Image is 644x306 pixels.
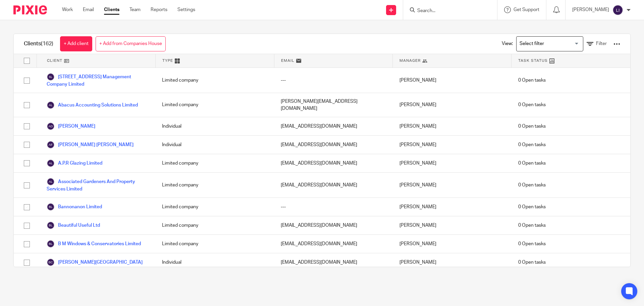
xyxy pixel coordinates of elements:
[60,36,92,51] a: + Add client
[393,154,512,172] div: [PERSON_NAME]
[20,54,33,67] input: Select all
[596,41,607,46] span: Filter
[274,136,393,154] div: [EMAIL_ADDRESS][DOMAIN_NAME]
[155,117,274,135] div: Individual
[492,34,620,54] div: View:
[274,216,393,234] div: [EMAIL_ADDRESS][DOMAIN_NAME]
[155,173,274,198] div: Limited company
[155,235,274,253] div: Limited company
[393,216,512,234] div: [PERSON_NAME]
[24,40,53,47] h1: Clients
[417,8,477,14] input: Search
[518,77,546,84] span: 0 Open tasks
[41,41,53,46] span: (162)
[47,141,55,149] img: svg%3E
[155,68,274,93] div: Limited company
[274,117,393,135] div: [EMAIL_ADDRESS][DOMAIN_NAME]
[274,93,393,117] div: [PERSON_NAME][EMAIL_ADDRESS][DOMAIN_NAME]
[399,58,421,63] span: Manager
[155,198,274,216] div: Limited company
[47,73,149,88] a: [STREET_ADDRESS] Management Company Limited
[47,73,55,81] img: svg%3E
[274,173,393,198] div: [EMAIL_ADDRESS][DOMAIN_NAME]
[47,240,55,248] img: svg%3E
[518,160,546,167] span: 0 Open tasks
[393,173,512,198] div: [PERSON_NAME]
[518,101,546,108] span: 0 Open tasks
[129,6,141,13] a: Team
[274,253,393,271] div: [EMAIL_ADDRESS][DOMAIN_NAME]
[47,101,138,109] a: Abacus Accounting Solutions Limited
[612,5,623,15] img: svg%3E
[155,216,274,234] div: Limited company
[393,235,512,253] div: [PERSON_NAME]
[518,123,546,130] span: 0 Open tasks
[393,117,512,135] div: [PERSON_NAME]
[47,178,55,186] img: svg%3E
[518,182,546,188] span: 0 Open tasks
[47,221,55,229] img: svg%3E
[155,136,274,154] div: Individual
[274,68,393,93] div: ---
[274,154,393,172] div: [EMAIL_ADDRESS][DOMAIN_NAME]
[47,258,143,266] a: [PERSON_NAME][GEOGRAPHIC_DATA]
[516,36,583,51] div: Search for option
[517,38,579,50] input: Search for option
[83,6,94,13] a: Email
[274,198,393,216] div: ---
[104,6,119,13] a: Clients
[393,253,512,271] div: [PERSON_NAME]
[47,141,133,149] a: [PERSON_NAME] [PERSON_NAME]
[518,259,546,266] span: 0 Open tasks
[47,178,149,192] a: Associated Gardeners And Property Services Limited
[47,58,62,63] span: Client
[96,36,166,51] a: + Add from Companies House
[155,154,274,172] div: Limited company
[162,58,173,63] span: Type
[13,5,47,14] img: Pixie
[393,93,512,117] div: [PERSON_NAME]
[393,68,512,93] div: [PERSON_NAME]
[518,222,546,229] span: 0 Open tasks
[47,159,55,167] img: svg%3E
[514,7,539,12] span: Get Support
[274,235,393,253] div: [EMAIL_ADDRESS][DOMAIN_NAME]
[47,101,55,109] img: svg%3E
[47,203,102,211] a: Bannonanon Limited
[393,198,512,216] div: [PERSON_NAME]
[518,141,546,148] span: 0 Open tasks
[281,58,294,63] span: Email
[393,136,512,154] div: [PERSON_NAME]
[62,6,73,13] a: Work
[47,258,55,266] img: svg%3E
[47,240,141,248] a: B M Windows & Conservatories Limited
[47,159,102,167] a: A.P.R Glazing Limited
[155,93,274,117] div: Limited company
[177,6,195,13] a: Settings
[47,122,55,130] img: svg%3E
[518,58,548,63] span: Task Status
[518,241,546,247] span: 0 Open tasks
[47,203,55,211] img: svg%3E
[47,122,95,130] a: [PERSON_NAME]
[518,204,546,210] span: 0 Open tasks
[151,6,167,13] a: Reports
[47,221,100,229] a: Beautiful Useful Ltd
[572,6,609,13] p: [PERSON_NAME]
[155,253,274,271] div: Individual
